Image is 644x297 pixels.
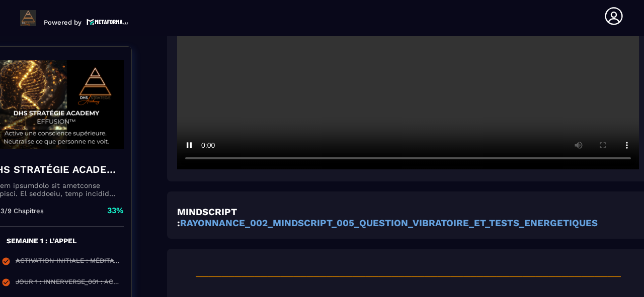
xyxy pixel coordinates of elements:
img: logo-branding [20,10,36,26]
strong: MINDSCRIPT : [177,207,237,229]
p: 3/9 Chapitres [1,207,44,215]
div: ACTIVATION INITIALE : MÉDITATIONS ; Portail d’Entrée Vibratoire [16,257,121,268]
img: logo [87,18,129,26]
p: Powered by [44,19,82,26]
p: 33% [107,205,124,216]
a: RAYONNANCE_002_MINDSCRIPT_005_QUESTION_VIBRATOIRE_ET_TESTS_ENERGETIQUES [180,218,598,229]
p: SEMAINE 1 : L'APPEL [7,237,76,247]
div: JOUR 1 : INNERVERSE_001 : ACTIVE TA PUISSANCE INTÉRIEUR & ALCHIMIA_001 : CONNEXION AU CHAMP QUANT... [16,278,121,289]
span: _________________________________________________________________ [196,264,621,278]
